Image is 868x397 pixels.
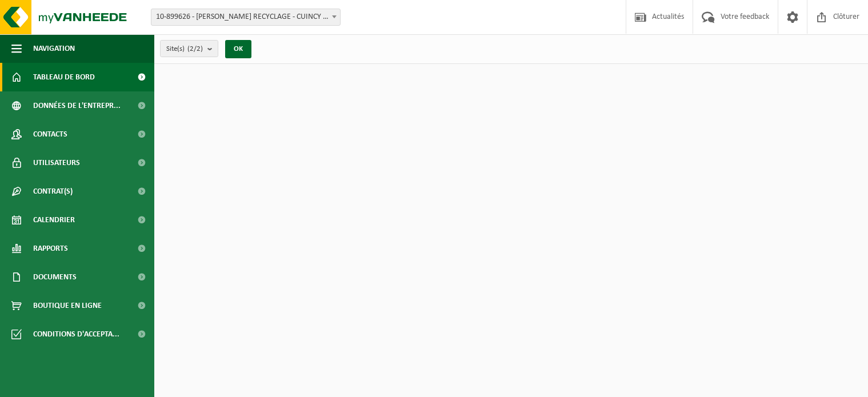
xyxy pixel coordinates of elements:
span: Rapports [33,234,68,263]
span: 10-899626 - THEYS RECYCLAGE - CUINCY - CUINCY [151,9,340,25]
span: Navigation [33,34,75,63]
span: Site(s) [166,41,203,58]
span: 10-899626 - THEYS RECYCLAGE - CUINCY - CUINCY [151,9,341,26]
count: (2/2) [187,45,203,53]
button: OK [225,40,251,58]
span: Utilisateurs [33,149,80,177]
span: Contrat(s) [33,177,73,206]
button: Site(s)(2/2) [160,40,218,57]
span: Documents [33,263,77,291]
span: Contacts [33,120,67,149]
span: Tableau de bord [33,63,95,91]
span: Données de l'entrepr... [33,91,121,120]
span: Conditions d'accepta... [33,320,119,348]
span: Boutique en ligne [33,291,102,320]
span: Calendrier [33,206,75,234]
